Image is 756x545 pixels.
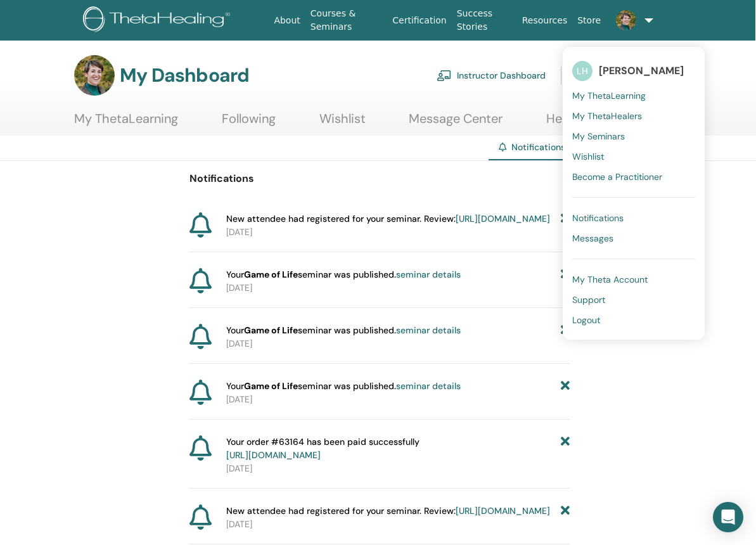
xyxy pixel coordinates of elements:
span: My Theta Account [572,274,648,285]
strong: Game of Life [244,380,298,392]
a: My Seminars [572,126,695,146]
p: [DATE] [226,281,570,295]
a: Logout [572,310,695,330]
a: Wishlist [319,111,366,136]
span: Become a Practitioner [572,171,662,183]
span: Your order #63164 has been paid successfully [226,435,420,462]
span: Your seminar was published. [226,380,461,393]
a: Instructor Dashboard [437,61,546,89]
img: default.jpg [74,55,115,96]
span: My ThetaLearning [572,90,646,101]
span: Notifications [511,141,565,153]
span: New attendee had registered for your seminar. Review: [226,504,550,518]
strong: Game of Life [244,269,298,280]
img: logo.png [83,6,234,35]
a: Help & Resources [546,111,648,136]
a: Message Center [409,111,503,136]
span: Notifications [572,212,624,224]
a: Store [572,9,606,32]
img: chalkboard-teacher.svg [437,70,452,81]
a: Become a Practitioner [572,167,695,187]
a: [URL][DOMAIN_NAME] [456,213,550,224]
a: Notifications [572,208,695,228]
a: My ThetaHealers [572,106,695,126]
a: seminar details [396,324,461,336]
div: Open Intercom Messenger [713,502,743,532]
span: My Seminars [572,131,625,142]
span: Support [572,294,605,305]
a: LH[PERSON_NAME] [572,56,695,86]
a: Messages [572,228,695,248]
span: Your seminar was published. [226,324,461,337]
a: Courses & Seminars [305,2,387,39]
span: Logout [572,314,600,326]
span: My ThetaHealers [572,110,642,122]
a: [URL][DOMAIN_NAME] [226,449,321,461]
p: [DATE] [226,226,570,239]
a: Success Stories [452,2,517,39]
span: Wishlist [572,151,604,162]
span: [PERSON_NAME] [599,64,684,77]
a: seminar details [396,380,461,392]
a: [URL][DOMAIN_NAME] [456,505,550,516]
a: seminar details [396,269,461,280]
span: LH [572,61,593,81]
p: [DATE] [226,393,570,406]
img: default.jpg [616,10,636,30]
a: Certification [387,9,451,32]
a: My ThetaLearning [74,111,178,136]
strong: Game of Life [244,324,298,336]
p: [DATE] [226,518,570,531]
a: Resources [517,9,573,32]
a: Support [572,290,695,310]
a: My ThetaLearning [572,86,695,106]
span: Messages [572,233,613,244]
a: Wishlist [572,146,695,167]
p: [DATE] [226,337,570,350]
a: My Theta Account [572,269,695,290]
p: Notifications [189,171,570,186]
a: Following [222,111,276,136]
span: Your seminar was published. [226,268,461,281]
p: [DATE] [226,462,570,475]
a: About [269,9,305,32]
h3: My Dashboard [120,64,249,87]
span: New attendee had registered for your seminar. Review: [226,212,550,226]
